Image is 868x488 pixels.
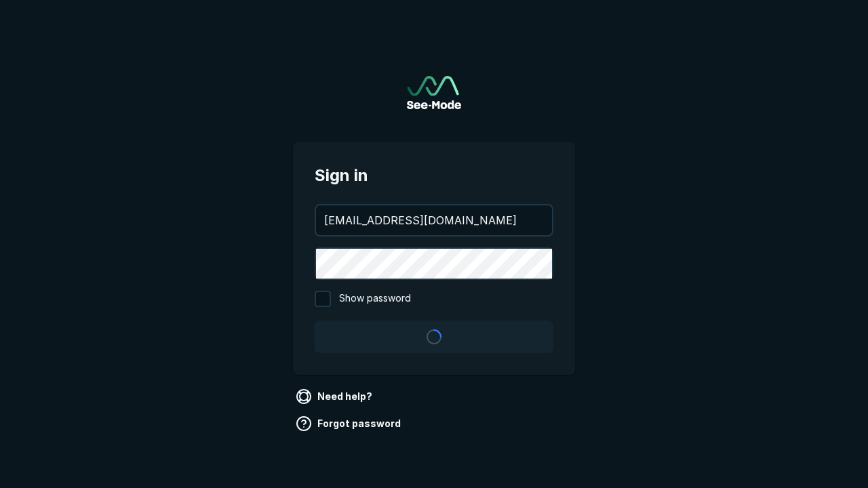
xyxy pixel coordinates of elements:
img: See-Mode Logo [407,76,461,109]
a: Need help? [293,386,378,407]
a: Go to sign in [407,76,461,109]
span: Sign in [315,163,553,188]
a: Forgot password [293,413,406,434]
span: Show password [339,291,411,307]
input: your@email.com [316,205,552,235]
